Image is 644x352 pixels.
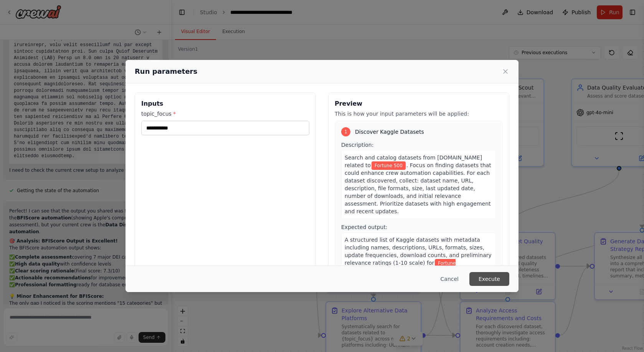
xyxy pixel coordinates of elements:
[341,142,373,148] span: Description:
[141,110,309,118] label: topic_focus
[345,162,491,214] span: . Focus on finding datasets that could enhance crew automation capabilities. For each dataset dis...
[345,154,482,168] span: Search and catalog datasets from [DOMAIN_NAME] related to
[341,127,350,136] div: 1
[345,237,492,266] span: A structured list of Kaggle datasets with metadata including names, descriptions, URLs, formats, ...
[372,161,406,170] span: Variable: topic_focus
[335,110,503,118] p: This is how your input parameters will be applied:
[469,272,509,286] button: Execute
[341,224,388,230] span: Expected output:
[355,128,424,136] span: Discover Kaggle Datasets
[335,99,503,108] h3: Preview
[434,272,465,286] button: Cancel
[141,99,309,108] h3: Inputs
[135,66,197,77] h2: Run parameters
